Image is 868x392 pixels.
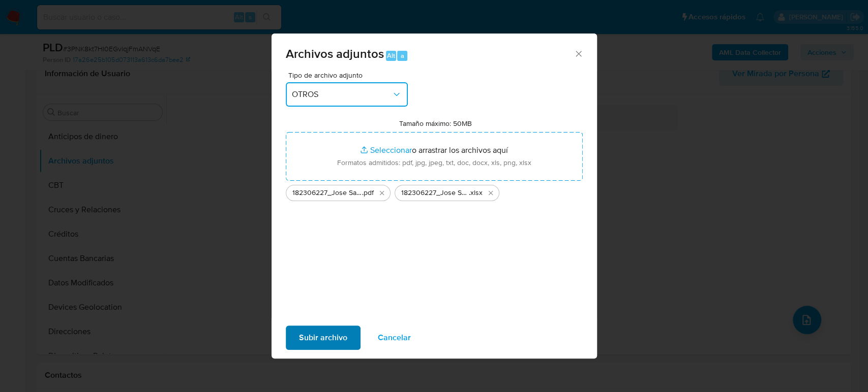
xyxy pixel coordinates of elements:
[292,89,392,100] span: OTROS
[286,82,408,107] button: OTROS
[378,326,411,349] span: Cancelar
[574,49,583,58] button: Cerrar
[387,51,395,60] span: Alt
[401,51,404,60] span: a
[485,187,497,199] button: Eliminar 182306227_Jose Sanchez_Julio2025.xlsx
[292,188,362,198] span: 182306227_Jose Sanchez_Julio2025
[286,325,361,350] button: Subir archivo
[286,45,384,62] span: Archivos adjuntos
[399,119,472,128] label: Tamaño máximo: 50MB
[288,72,410,79] span: Tipo de archivo adjunto
[401,188,469,198] span: 182306227_Jose Sanchez_Julio2025
[469,188,483,198] span: .xlsx
[365,325,424,350] button: Cancelar
[299,326,347,349] span: Subir archivo
[376,187,388,199] button: Eliminar 182306227_Jose Sanchez_Julio2025.pdf
[286,181,583,201] ul: Archivos seleccionados
[362,188,374,198] span: .pdf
